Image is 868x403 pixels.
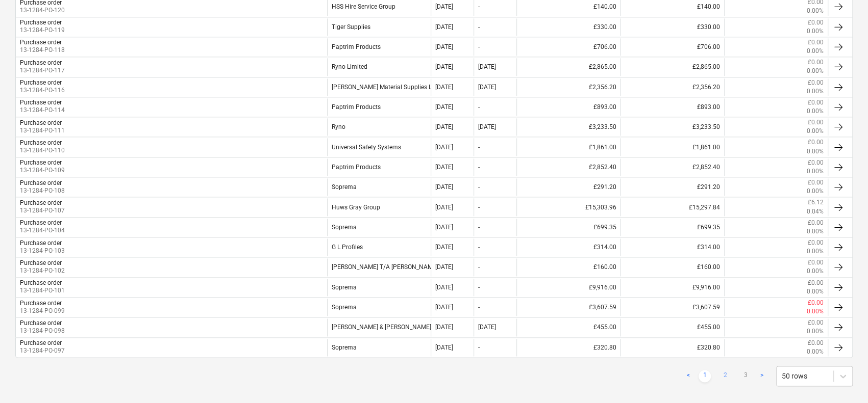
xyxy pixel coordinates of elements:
[20,339,62,346] div: Purchase order
[620,138,724,155] div: £1,861.00
[327,279,431,296] div: Soprema
[807,287,824,296] p: 0.00%
[808,178,824,187] p: £0.00
[478,103,480,111] div: -
[808,78,824,87] p: £0.00
[516,18,620,36] div: £330.00
[682,370,695,382] a: Previous page
[516,118,620,136] div: £3,233.50
[807,107,824,116] p: 0.00%
[620,18,724,36] div: £330.00
[620,219,724,236] div: £699.35
[435,43,453,50] div: [DATE]
[807,187,824,196] p: 0.00%
[20,226,65,235] p: 13-1284-PO-104
[807,147,824,156] p: 0.00%
[435,63,453,70] div: [DATE]
[516,339,620,356] div: £320.80
[20,247,65,255] p: 13-1284-PO-103
[327,258,431,276] div: [PERSON_NAME] T/A [PERSON_NAME]
[478,284,480,291] div: -
[327,138,431,155] div: Universal Safety Systems
[435,183,453,191] div: [DATE]
[807,207,824,216] p: 0.04%
[20,139,62,146] div: Purchase order
[516,198,620,216] div: £15,303.96
[478,23,480,31] div: -
[808,339,824,347] p: £0.00
[620,78,724,96] div: £2,356.20
[435,304,453,311] div: [DATE]
[435,344,453,351] div: [DATE]
[817,354,868,403] iframe: Chat Widget
[20,39,62,46] div: Purchase order
[516,299,620,316] div: £3,607.59
[20,166,65,175] p: 13-1284-PO-109
[20,159,62,166] div: Purchase order
[807,327,824,336] p: 0.00%
[327,158,431,176] div: Paptrim Products
[435,284,453,291] div: [DATE]
[20,307,65,315] p: 13-1284-PO-099
[478,43,480,50] div: -
[516,219,620,236] div: £699.35
[620,178,724,196] div: £291.20
[327,238,431,256] div: G L Profiles
[20,19,62,26] div: Purchase order
[20,286,65,295] p: 13-1284-PO-101
[478,84,496,91] div: [DATE]
[478,304,480,311] div: -
[516,58,620,75] div: £2,865.00
[435,23,453,31] div: [DATE]
[20,266,65,275] p: 13-1284-PO-102
[478,183,480,191] div: -
[20,279,62,286] div: Purchase order
[620,38,724,56] div: £706.00
[327,38,431,56] div: Paptrim Products
[620,118,724,136] div: £3,233.50
[327,58,431,75] div: Ryno Limited
[516,238,620,256] div: £314.00
[620,238,724,256] div: £314.00
[20,26,65,35] p: 13-1284-PO-119
[20,259,62,266] div: Purchase order
[327,118,431,136] div: Ryno
[327,299,431,316] div: Soprema
[808,279,824,287] p: £0.00
[620,98,724,116] div: £893.00
[516,258,620,276] div: £160.00
[20,186,65,195] p: 13-1284-PO-108
[620,279,724,296] div: £9,916.00
[478,164,480,171] div: -
[807,167,824,176] p: 0.00%
[807,27,824,36] p: 0.00%
[620,299,724,316] div: £3,607.59
[756,370,768,382] a: Next page
[807,247,824,256] p: 0.00%
[807,227,824,236] p: 0.00%
[620,198,724,216] div: £15,297.84
[435,103,453,111] div: [DATE]
[516,178,620,196] div: £291.20
[327,318,431,336] div: [PERSON_NAME] & [PERSON_NAME] Consultancy
[620,318,724,336] div: £455.00
[327,178,431,196] div: Soprema
[808,318,824,327] p: £0.00
[435,224,453,231] div: [DATE]
[808,58,824,67] p: £0.00
[808,238,824,247] p: £0.00
[435,84,453,91] div: [DATE]
[807,307,824,316] p: 0.00%
[808,299,824,307] p: £0.00
[20,239,62,247] div: Purchase order
[807,127,824,136] p: 0.00%
[327,78,431,96] div: [PERSON_NAME] Material Supplies Ltd also T/A Essex Timber & Plywood
[620,58,724,75] div: £2,865.00
[808,118,824,127] p: £0.00
[478,244,480,251] div: -
[516,318,620,336] div: £455.00
[20,219,62,226] div: Purchase order
[807,67,824,75] p: 0.00%
[435,324,453,331] div: [DATE]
